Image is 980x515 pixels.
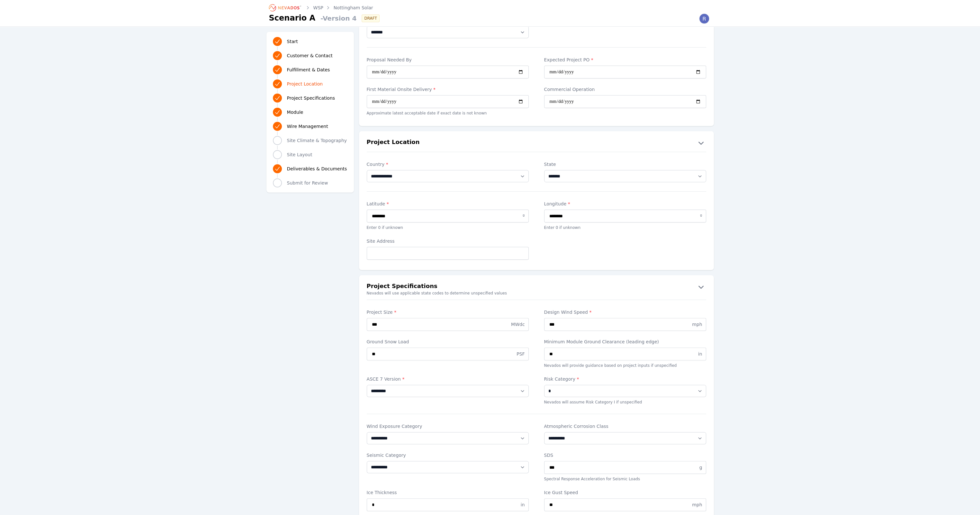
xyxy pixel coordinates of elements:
label: Project Size [367,309,529,315]
label: Seismic Category [367,452,529,458]
label: Design Wind Speed [544,309,706,315]
p: Enter 0 if unknown [367,225,529,230]
label: Expected Project PO [544,57,706,63]
p: Spectral Response Acceleration for Seismic Loads [544,476,706,482]
h2: Project Specifications [367,282,437,292]
span: Customer & Contact [287,52,333,59]
label: Minimum Module Ground Clearance (leading edge) [544,339,706,345]
label: Atmospheric Corrosion Class [544,423,706,429]
label: ASCE 7 Version [367,376,529,382]
span: Module [287,109,303,115]
p: Enter 0 if unknown [544,225,706,230]
label: Commercial Operation [544,86,706,93]
span: - Version 4 [318,14,356,23]
label: Wind Exposure Category [367,423,529,429]
p: Nevados will provide guidance based on project inputs if unspecified [544,363,706,368]
h2: Project Location [367,138,420,148]
label: SDS [544,452,706,458]
label: Longitude [544,201,706,207]
span: Wire Management [287,123,328,130]
a: WSP [313,5,323,11]
span: Submit for Review [287,180,328,186]
label: Ice Thickness [367,489,529,496]
span: Start [287,38,298,45]
label: Latitude [367,201,529,207]
span: Project Specifications [287,95,335,101]
span: Site Climate & Topography [287,137,347,144]
span: Site Layout [287,151,312,158]
label: Proposal Needed By [367,57,529,63]
small: Nevados will use applicable state codes to determine unspecified values [359,291,714,296]
button: Project Specifications [359,282,714,292]
span: Project Location [287,81,323,87]
h1: Scenario A [269,13,316,23]
p: Nevados will assume Risk Category I if unspecified [544,400,706,405]
label: First Material Onsite Delivery [367,86,529,93]
button: Project Location [359,138,714,148]
span: Fulfillment & Dates [287,67,330,73]
nav: Progress [273,36,347,189]
label: Country [367,161,529,167]
label: Ice Gust Speed [544,489,706,496]
nav: Breadcrumb [269,3,373,13]
img: Riley Caron [699,14,709,24]
label: Risk Category [544,376,706,382]
span: Deliverables & Documents [287,166,347,172]
div: DRAFT [362,14,379,22]
a: Nottingham Solar [334,5,373,11]
label: State [544,161,706,167]
label: Site Address [367,238,529,244]
p: Approximate latest acceptable date if exact date is not known [367,111,529,116]
label: Ground Snow Load [367,339,529,345]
